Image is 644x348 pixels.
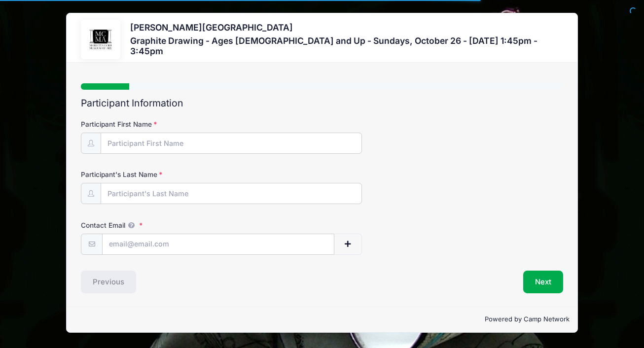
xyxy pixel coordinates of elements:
h2: Participant Information [81,98,563,109]
label: Participant First Name [81,119,242,129]
input: Participant's Last Name [101,183,362,204]
button: Next [523,271,563,293]
label: Participant's Last Name [81,170,242,179]
p: Powered by Camp Network [74,314,570,324]
h3: Graphite Drawing - Ages [DEMOGRAPHIC_DATA] and Up - Sundays, October 26 - [DATE] 1:45pm - 3:45pm [130,35,554,56]
h3: [PERSON_NAME][GEOGRAPHIC_DATA] [130,22,554,33]
input: email@email.com [102,234,334,255]
label: Contact Email [81,220,242,230]
input: Participant First Name [101,133,362,154]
